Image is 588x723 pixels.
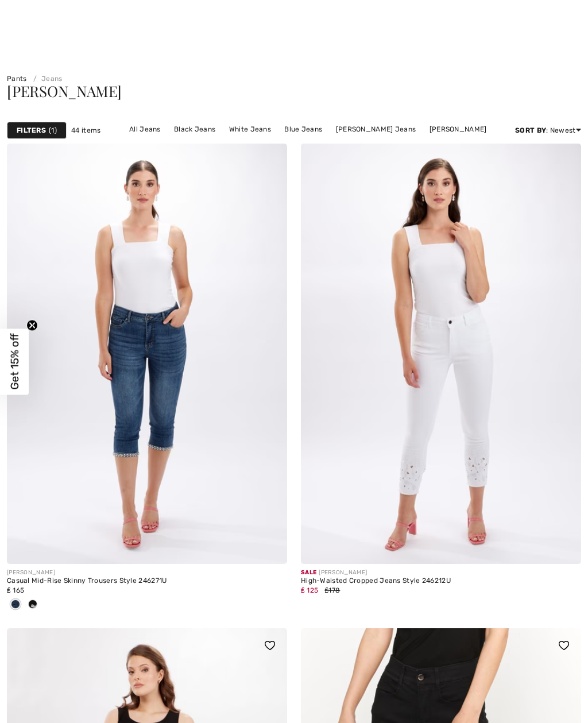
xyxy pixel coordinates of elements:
img: heart_black_full.svg [265,641,275,650]
div: [PERSON_NAME] [7,569,287,577]
a: Pants [7,75,27,83]
a: All Jeans [123,122,167,137]
div: Black [24,596,41,614]
img: High-Waisted Cropped Jeans Style 246212U. White [301,144,581,564]
span: ₤ 165 [7,586,24,594]
span: ₤ 125 [301,586,318,594]
a: White Jeans [223,122,277,137]
span: 1 [49,125,57,136]
img: Casual Mid-Rise Skinny Trousers Style 246271U. Blue [7,144,287,564]
span: [PERSON_NAME] [7,81,122,101]
a: [PERSON_NAME] Jeans [330,122,422,137]
span: ₤178 [325,586,341,594]
button: Close teaser [26,319,38,331]
a: Straight Fit [323,137,373,152]
a: Slim Fit [243,137,280,152]
strong: Sort By [515,126,546,134]
div: High-Waisted Cropped Jeans Style 246212U [301,577,581,585]
div: : Newest [515,125,581,136]
img: heart_black_full.svg [559,641,569,650]
strong: Filters [17,125,46,136]
span: Sale [301,569,316,576]
div: Casual Mid-Rise Skinny Trousers Style 246271U [7,577,287,585]
div: [PERSON_NAME] [301,569,581,577]
div: Blue [7,596,24,614]
a: Wide Fit [282,137,320,152]
a: Blue Jeans [278,122,328,137]
a: Jeans [29,75,63,83]
a: Black Jeans [168,122,221,137]
span: Get 15% off [8,334,21,390]
a: [PERSON_NAME] [424,122,493,137]
span: 44 items [71,125,100,136]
